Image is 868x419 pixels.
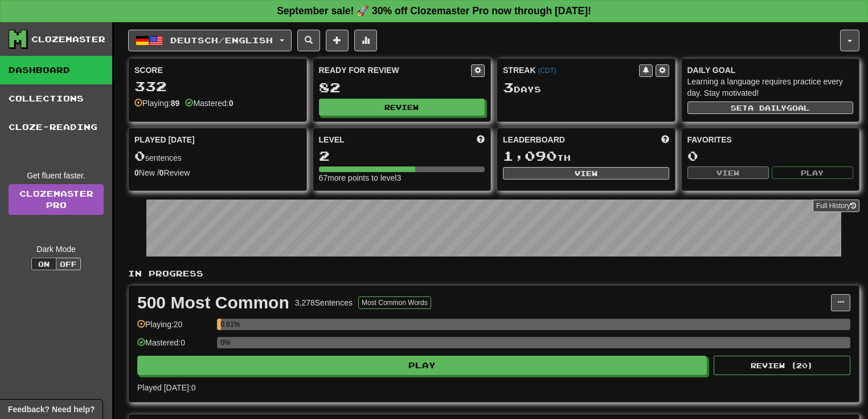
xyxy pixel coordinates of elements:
div: Day s [503,80,669,95]
div: 3,278 Sentences [295,297,353,308]
a: ClozemasterPro [9,184,104,215]
div: Favorites [687,134,854,145]
span: Played [DATE] [134,134,195,145]
button: On [31,258,56,270]
strong: 0 [159,168,164,177]
div: 0.61% [220,319,221,330]
button: Search sentences [297,30,320,51]
span: Deutsch / English [170,35,273,45]
div: Streak [503,64,639,76]
div: Clozemaster [31,34,105,45]
div: 67 more points to level 3 [319,172,485,184]
span: Leaderboard [503,134,565,145]
span: Played [DATE]: 0 [137,383,195,392]
button: Play [137,356,707,375]
strong: 0 [134,168,139,177]
span: This week in points, UTC [661,134,669,145]
div: Mastered: [185,97,233,109]
div: Score [134,64,301,76]
button: Full History [813,200,859,212]
button: Deutsch/English [128,30,292,51]
div: 332 [134,79,301,93]
strong: 0 [229,99,234,108]
button: Most Common Words [358,296,431,309]
div: sentences [134,149,301,164]
strong: 89 [171,99,180,108]
div: Learning a language requires practice every day. Stay motivated! [687,76,854,99]
strong: September sale! 🚀 30% off Clozemaster Pro now through [DATE]! [277,5,591,17]
div: th [503,149,669,164]
button: Add sentence to collection [326,30,349,51]
div: Playing: 20 [137,319,211,337]
div: Playing: [134,97,179,109]
button: View [503,167,669,180]
span: 1,090 [503,148,557,164]
p: In Progress [128,268,859,279]
div: 500 Most Common [137,294,289,311]
span: 3 [503,79,514,95]
span: Open feedback widget [8,404,95,415]
div: 82 [319,80,485,95]
span: a daily [748,104,787,112]
button: Review (20) [714,356,850,375]
span: Score more points to level up [477,134,485,145]
div: Get fluent faster. [9,170,104,181]
a: (CDT) [538,67,556,75]
button: Play [772,166,853,179]
span: 0 [134,148,145,164]
div: New / Review [134,167,301,178]
button: Review [319,99,485,116]
button: View [687,166,769,179]
span: Level [319,134,345,145]
div: 2 [319,149,485,163]
div: Mastered: 0 [137,337,211,356]
button: Off [56,258,81,270]
div: Dark Mode [9,243,104,255]
div: Daily Goal [687,64,854,76]
div: 0 [687,149,854,163]
div: Ready for Review [319,64,472,76]
button: Seta dailygoal [687,101,854,114]
button: More stats [354,30,377,51]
